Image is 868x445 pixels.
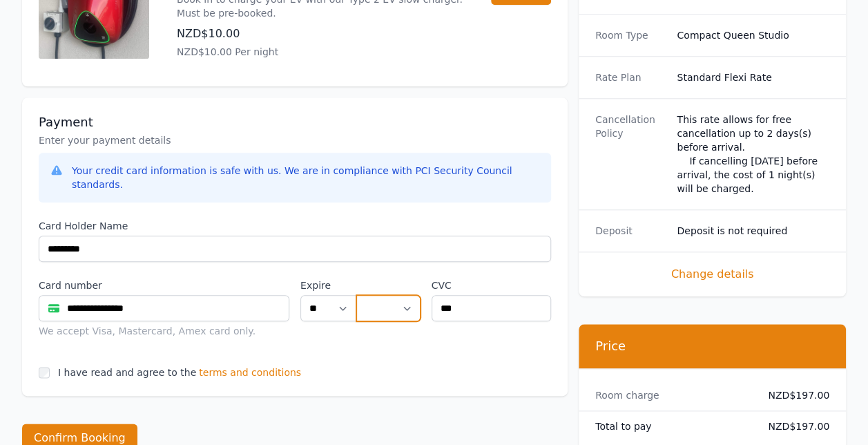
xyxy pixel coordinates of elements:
label: CVC [432,278,552,292]
dd: Standard Flexi Rate [677,70,829,84]
dd: NZD$197.00 [759,388,829,402]
dt: Rate Plan [595,70,666,84]
dt: Cancellation Policy [595,113,666,196]
dt: Room Type [595,28,666,42]
p: NZD$10.00 Per night [177,45,463,59]
span: Change details [595,266,829,283]
div: We accept Visa, Mastercard, Amex card only. [39,324,289,338]
label: Card Holder Name [39,219,551,233]
h3: Payment [39,114,551,131]
label: . [356,278,420,292]
label: Expire [300,278,356,292]
label: I have read and agree to the [58,367,196,378]
dt: Room charge [595,388,748,402]
dt: Total to pay [595,419,748,433]
div: Your credit card information is safe with us. We are in compliance with PCI Security Council stan... [72,164,540,191]
label: Card number [39,278,289,292]
p: Enter your payment details [39,133,551,147]
dd: NZD$197.00 [759,419,829,433]
div: This rate allows for free cancellation up to 2 days(s) before arrival. If cancelling [DATE] befor... [677,113,829,196]
h3: Price [595,338,829,354]
span: terms and conditions [199,366,301,379]
dd: Deposit is not required [677,224,829,238]
dd: Compact Queen Studio [677,28,829,42]
dt: Deposit [595,224,666,238]
p: NZD$10.00 [177,26,463,42]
